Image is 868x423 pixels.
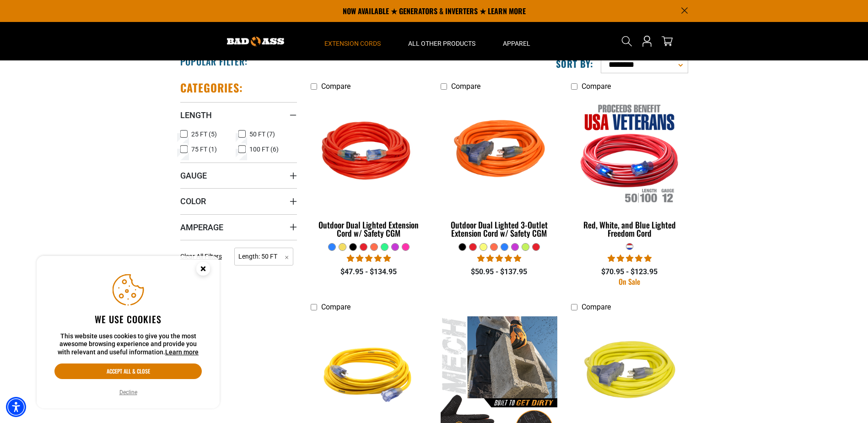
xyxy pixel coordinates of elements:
[311,266,427,277] div: $47.95 - $134.95
[187,256,220,284] button: Close this option
[321,82,350,91] span: Compare
[311,95,427,243] a: Red Outdoor Dual Lighted Extension Cord w/ Safety CGM
[165,348,199,356] a: This website uses cookies to give you the most awesome browsing experience and provide you with r...
[54,332,202,357] p: This website uses cookies to give you the most awesome browsing experience and provide you with r...
[572,100,687,205] img: Red, White, and Blue Lighted Freedom Cord
[608,254,652,263] span: 5.00 stars
[180,55,248,67] h2: Popular Filter:
[180,163,297,188] summary: Gauge
[640,22,654,60] a: Open this option
[180,110,212,120] span: Length
[180,222,223,233] span: Amperage
[311,22,394,60] summary: Extension Cords
[191,146,217,152] span: 75 FT (1)
[180,170,207,181] span: Gauge
[117,388,140,397] button: Decline
[37,256,220,409] aside: Cookie Consent
[321,303,350,311] span: Compare
[191,131,217,137] span: 25 FT (5)
[571,221,688,237] div: Red, White, and Blue Lighted Freedom Cord
[234,252,293,260] a: Length: 50 FT
[442,100,557,205] img: orange
[311,100,426,205] img: Red
[347,254,391,263] span: 4.83 stars
[556,58,593,70] label: Sort by:
[451,82,480,91] span: Compare
[408,39,475,48] span: All Other Products
[503,39,530,48] span: Apparel
[180,253,222,260] span: Clear All Filters
[571,266,688,277] div: $70.95 - $123.95
[180,102,297,128] summary: Length
[571,95,688,243] a: Red, White, and Blue Lighted Freedom Cord Red, White, and Blue Lighted Freedom Cord
[249,131,275,137] span: 50 FT (7)
[180,188,297,214] summary: Color
[324,39,381,48] span: Extension Cords
[180,81,243,95] h2: Categories:
[477,254,521,263] span: 4.80 stars
[582,82,611,91] span: Compare
[6,397,26,417] div: Accessibility Menu
[441,95,557,243] a: orange Outdoor Dual Lighted 3-Outlet Extension Cord w/ Safety CGM
[54,313,202,325] h2: We use cookies
[620,34,634,49] summary: Search
[582,303,611,311] span: Compare
[54,363,202,379] button: Accept all & close
[249,146,279,152] span: 100 FT (6)
[571,278,688,285] div: On Sale
[180,214,297,240] summary: Amperage
[660,36,674,47] a: cart
[234,248,293,266] span: Length: 50 FT
[227,37,284,46] img: Bad Ass Extension Cords
[180,252,226,261] a: Clear All Filters
[489,22,544,60] summary: Apparel
[394,22,489,60] summary: All Other Products
[441,266,557,277] div: $50.95 - $137.95
[180,196,206,206] span: Color
[311,221,427,237] div: Outdoor Dual Lighted Extension Cord w/ Safety CGM
[441,221,557,237] div: Outdoor Dual Lighted 3-Outlet Extension Cord w/ Safety CGM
